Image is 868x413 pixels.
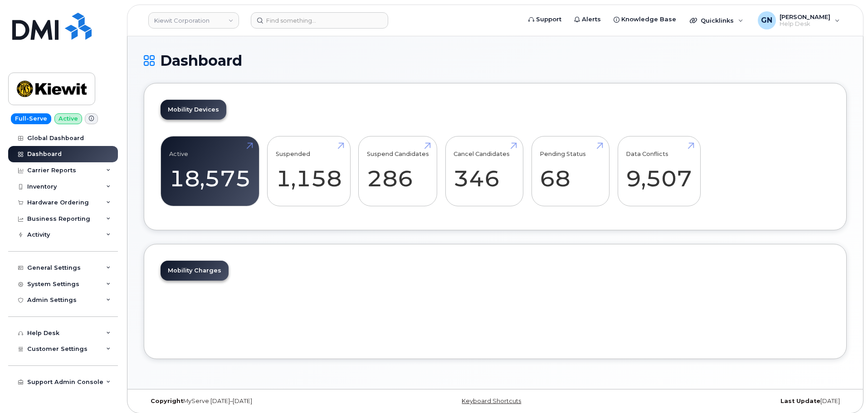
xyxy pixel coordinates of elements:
a: Pending Status 68 [540,141,601,201]
a: Data Conflicts 9,507 [626,141,692,201]
div: MyServe [DATE]–[DATE] [144,398,378,405]
a: Active 18,575 [169,141,251,201]
a: Suspended 1,158 [276,141,342,201]
h1: Dashboard [144,53,847,68]
strong: Last Update [780,398,820,404]
a: Cancel Candidates 346 [454,141,515,201]
a: Mobility Charges [161,261,229,281]
a: Keyboard Shortcuts [462,398,521,404]
a: Suspend Candidates 286 [367,141,429,201]
a: Mobility Devices [161,100,226,120]
div: [DATE] [612,398,847,405]
strong: Copyright [151,398,183,404]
